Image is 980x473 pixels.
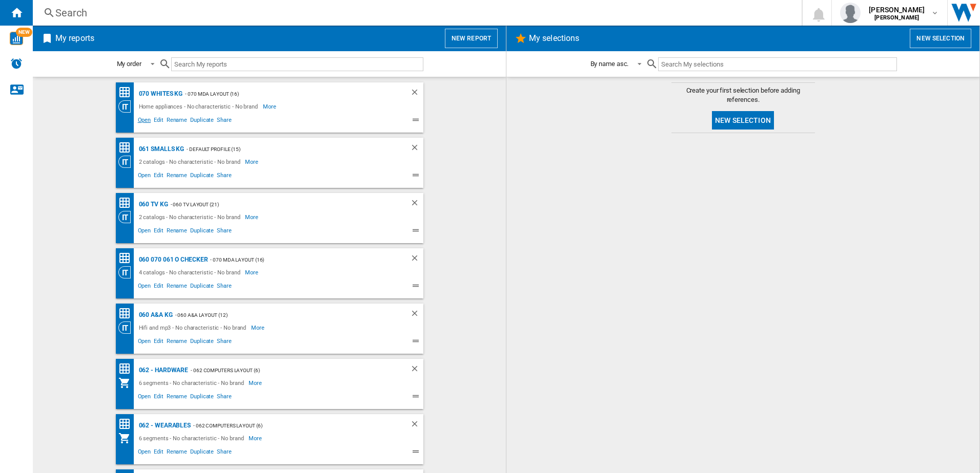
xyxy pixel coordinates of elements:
input: Search My selections [658,57,896,71]
img: wise-card.svg [10,32,23,45]
div: Delete [410,364,423,377]
span: Share [215,281,233,293]
div: Price Matrix [118,86,136,99]
span: Edit [152,226,165,238]
span: Rename [165,226,189,238]
div: 060 A&A KG [136,309,173,321]
div: 062 - Hardware [136,364,189,377]
div: 4 catalogs - No characteristic - No brand [136,266,246,278]
div: - Default profile (15) [184,143,389,156]
div: Category View [118,266,136,278]
div: By name asc. [590,60,629,68]
span: Share [215,226,233,238]
img: alerts-logo.svg [10,57,23,70]
span: Duplicate [189,226,215,238]
div: Price Matrix [118,418,136,431]
div: My order [117,60,141,68]
span: More [263,100,278,113]
div: 6 segments - No characteristic - No brand [136,377,249,389]
span: Duplicate [189,336,215,349]
div: My Assortment [118,432,136,444]
span: More [245,266,260,278]
span: Rename [165,447,189,459]
span: Edit [152,392,165,404]
span: Share [215,336,233,349]
div: 2 catalogs - No characteristic - No brand [136,156,246,168]
div: Delete [410,419,423,432]
div: 6 segments - No characteristic - No brand [136,432,249,444]
span: Duplicate [189,115,215,127]
div: - 070 MDA layout (16) [182,88,389,100]
div: - 060 TV Layout (21) [168,198,390,211]
div: Home appliances - No characteristic - No brand [136,100,263,113]
div: Price Matrix [118,197,136,209]
span: Rename [165,170,189,183]
div: 060 TV KG [136,198,168,211]
b: [PERSON_NAME] [874,14,919,21]
span: Share [215,392,233,404]
div: Category View [118,321,136,334]
div: Delete [410,88,423,100]
span: More [245,211,260,223]
h2: My selections [527,29,581,48]
button: New report [445,29,498,48]
span: More [245,156,260,168]
span: Open [136,226,153,238]
span: Edit [152,447,165,459]
div: Hifi and mp3 - No characteristic - No brand [136,321,252,334]
div: 062 - Wearables [136,419,191,432]
span: Edit [152,170,165,183]
span: Create your first selection before adding references. [671,86,815,104]
div: Category View [118,156,136,168]
span: Duplicate [189,392,215,404]
div: - 062 Computers Layout (6) [191,419,389,432]
span: Share [215,115,233,127]
div: Delete [410,198,423,211]
span: Edit [152,281,165,293]
div: 2 catalogs - No characteristic - No brand [136,211,246,223]
span: Open [136,115,153,127]
img: profile.jpg [840,3,861,23]
div: - 070 MDA layout (16) [208,253,389,266]
button: New selection [712,111,774,130]
span: Edit [152,336,165,349]
input: Search My reports [171,57,423,71]
div: Price Matrix [118,307,136,320]
span: Open [136,336,153,349]
div: My Assortment [118,377,136,389]
div: 070 Whites KG [136,88,183,100]
span: Rename [165,281,189,293]
div: - 062 Computers Layout (6) [188,364,389,377]
div: - 060 A&A Layout (12) [173,309,390,321]
span: [PERSON_NAME] [869,5,925,15]
span: NEW [16,28,32,37]
span: Share [215,170,233,183]
span: Duplicate [189,281,215,293]
span: Rename [165,115,189,127]
h2: My reports [53,29,96,48]
div: Price Matrix [118,141,136,154]
div: Delete [410,253,423,266]
div: Price Matrix [118,362,136,375]
div: 061 Smalls KG [136,143,185,156]
div: 060 070 061 O Checker [136,253,208,266]
span: Open [136,170,153,183]
span: More [249,432,263,444]
span: Edit [152,115,165,127]
span: More [251,321,266,334]
span: Share [215,447,233,459]
div: Price Matrix [118,252,136,265]
span: Open [136,447,153,459]
button: New selection [910,29,971,48]
span: Rename [165,336,189,349]
div: Category View [118,100,136,113]
span: More [249,377,263,389]
span: Duplicate [189,170,215,183]
div: Search [55,6,775,20]
span: Rename [165,392,189,404]
div: Delete [410,143,423,156]
div: Category View [118,211,136,223]
span: Open [136,392,153,404]
div: Delete [410,309,423,321]
span: Duplicate [189,447,215,459]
